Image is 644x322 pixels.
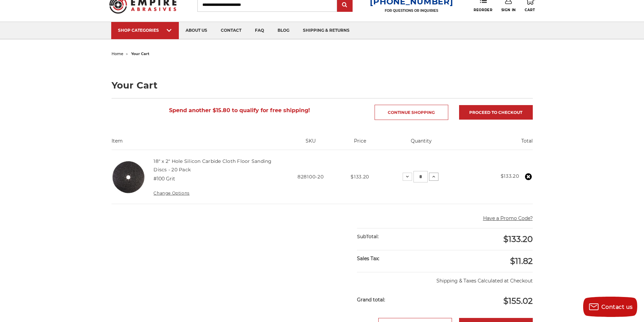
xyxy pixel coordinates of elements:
span: $11.82 [510,256,533,266]
p: Shipping & Taxes Calculated at Checkout [357,272,532,284]
a: 18" x 2" Hole Silicon Carbide Cloth Floor Sanding Discs - 20 Pack [153,158,271,172]
dd: #100 Grit [153,175,175,182]
a: shipping & returns [296,22,356,39]
th: Price [339,138,380,150]
span: 828100-20 [297,174,324,180]
div: SHOP CATEGORIES [118,28,172,33]
th: SKU [282,138,339,150]
a: faq [248,22,271,39]
a: Proceed to checkout [459,105,533,120]
span: Sign In [501,8,516,12]
th: Total [462,138,533,150]
h1: Your Cart [112,81,533,90]
span: Contact us [601,304,633,310]
a: contact [214,22,248,39]
strong: $133.20 [501,173,519,179]
span: $133.20 [351,174,369,180]
strong: Sales Tax: [357,255,379,262]
th: Item [112,138,282,150]
strong: Grand total: [357,297,385,303]
span: your cart [131,51,149,56]
button: Contact us [583,297,637,317]
th: Quantity [380,138,462,150]
a: home [112,51,123,56]
div: SubTotal: [357,228,445,245]
p: FOR QUESTIONS OR INQUIRIES [370,8,453,13]
span: Spend another $15.80 to qualify for free shipping! [169,107,310,114]
span: $133.20 [503,234,533,244]
a: Change Options [153,191,189,196]
span: Reorder [474,8,492,12]
a: blog [271,22,296,39]
button: Have a Promo Code? [483,215,533,222]
img: Silicon Carbide 18" x 2" Cloth Floor Sanding Discs [112,160,145,194]
a: about us [179,22,214,39]
span: Cart [525,8,535,12]
a: Continue Shopping [375,105,448,120]
input: 18" x 2" Hole Silicon Carbide Cloth Floor Sanding Discs - 20 Pack Quantity: [413,171,428,182]
span: $155.02 [503,296,533,306]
